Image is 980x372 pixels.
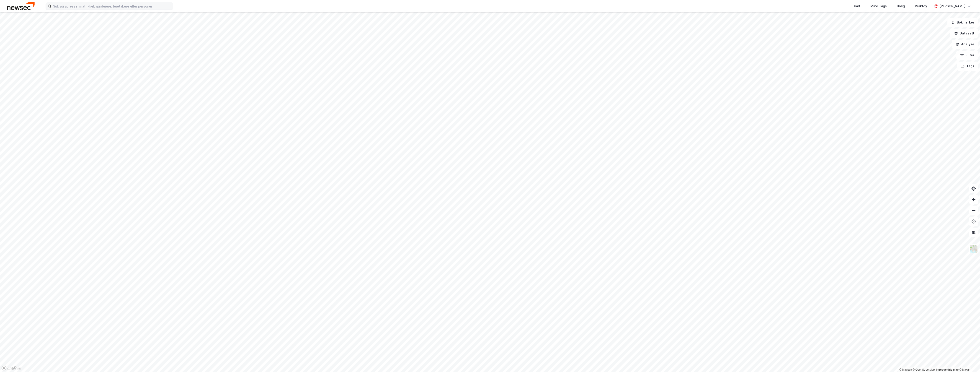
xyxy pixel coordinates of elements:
[947,18,978,27] button: Bokmerker
[936,368,959,371] a: Improve this map
[915,3,927,9] div: Verktøy
[854,3,860,9] div: Kart
[969,245,978,253] img: Z
[939,3,965,9] div: [PERSON_NAME]
[950,29,978,38] button: Datasett
[957,62,978,71] button: Tags
[913,368,935,371] a: OpenStreetMap
[956,51,978,60] button: Filter
[897,3,905,9] div: Bolig
[899,368,912,371] a: Mapbox
[952,40,978,49] button: Analyse
[957,350,980,372] div: Kontrollprogram for chat
[7,2,35,10] img: newsec-logo.f6e21ccffca1b3a03d2d.png
[957,350,980,372] iframe: Chat Widget
[1,365,21,371] a: Mapbox homepage
[870,3,887,9] div: Mine Tags
[51,3,173,10] input: Søk på adresse, matrikkel, gårdeiere, leietakere eller personer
